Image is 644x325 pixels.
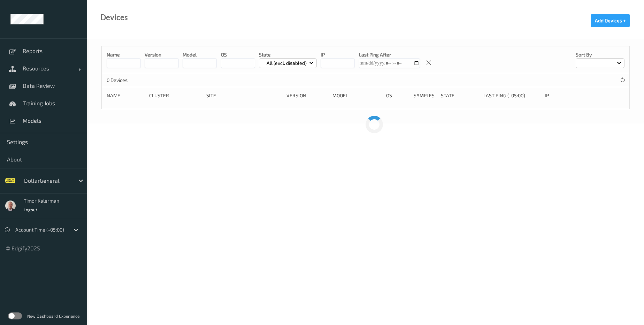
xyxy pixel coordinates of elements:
[259,51,317,58] p: State
[386,92,409,99] div: OS
[359,51,420,58] p: Last Ping After
[206,92,281,99] div: Site
[107,51,141,58] p: Name
[100,14,128,21] div: Devices
[332,92,381,99] div: Model
[414,92,436,99] div: Samples
[321,51,355,58] p: IP
[483,92,540,99] div: Last Ping (-05:00)
[107,92,144,99] div: Name
[183,51,217,58] p: model
[286,92,328,99] div: version
[264,60,309,67] p: All (excl. disabled)
[441,92,478,99] div: State
[576,51,624,58] p: Sort by
[107,77,159,84] p: 0 Devices
[221,51,255,58] p: OS
[591,14,630,27] button: Add Devices +
[545,92,590,99] div: ip
[149,92,202,99] div: Cluster
[145,51,179,58] p: version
